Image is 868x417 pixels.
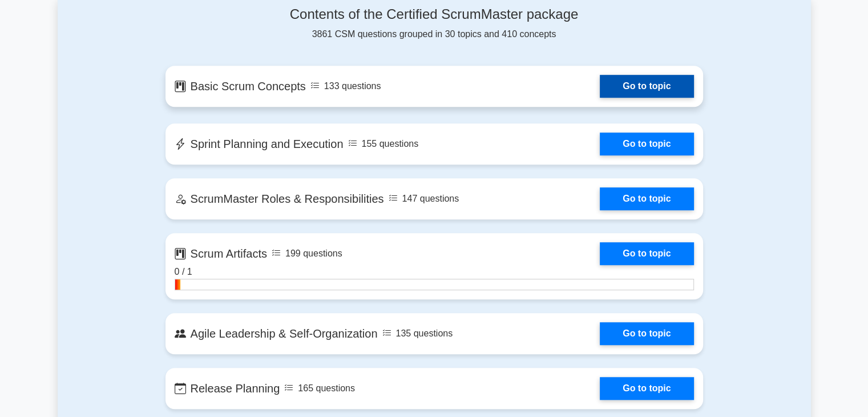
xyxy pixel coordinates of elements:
a: Go to topic [600,242,693,265]
a: Go to topic [600,133,693,155]
a: Go to topic [600,377,693,400]
a: Go to topic [600,187,693,210]
div: 3861 CSM questions grouped in 30 topics and 410 concepts [165,6,703,41]
h4: Contents of the Certified ScrumMaster package [165,6,703,23]
a: Go to topic [600,75,693,98]
a: Go to topic [600,322,693,345]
